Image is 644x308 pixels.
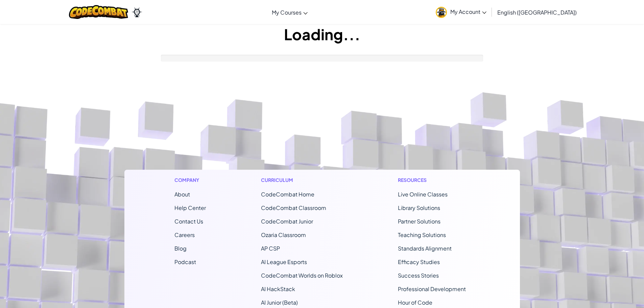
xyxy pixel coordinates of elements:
span: CodeCombat Home [261,191,314,198]
a: Library Solutions [398,204,440,211]
a: AP CSP [261,245,280,252]
a: Efficacy Studies [398,258,440,265]
h1: Curriculum [261,176,343,184]
a: CodeCombat Classroom [261,204,326,211]
h1: Company [174,176,206,184]
a: My Courses [268,3,311,21]
h1: Resources [398,176,470,184]
span: Contact Us [174,218,203,225]
a: Careers [174,231,195,238]
a: Standards Alignment [398,245,452,252]
a: Help Center [174,204,206,211]
a: Hour of Code [398,299,432,306]
a: Teaching Solutions [398,231,446,238]
img: avatar [436,7,447,18]
img: CodeCombat logo [69,5,128,19]
a: Ozaria Classroom [261,231,306,238]
img: Ozaria [132,7,142,17]
a: AI Junior (Beta) [261,299,298,306]
span: English ([GEOGRAPHIC_DATA]) [497,9,577,16]
a: CodeCombat Junior [261,218,313,225]
a: AI League Esports [261,258,307,265]
a: English ([GEOGRAPHIC_DATA]) [494,3,580,21]
span: My Account [450,8,486,15]
a: Success Stories [398,272,439,279]
a: My Account [432,1,490,23]
a: Professional Development [398,285,466,292]
a: About [174,191,190,198]
a: Podcast [174,258,196,265]
span: My Courses [272,9,302,16]
a: Live Online Classes [398,191,448,198]
a: AI HackStack [261,285,295,292]
a: CodeCombat Worlds on Roblox [261,272,343,279]
a: Partner Solutions [398,218,440,225]
a: Blog [174,245,187,252]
